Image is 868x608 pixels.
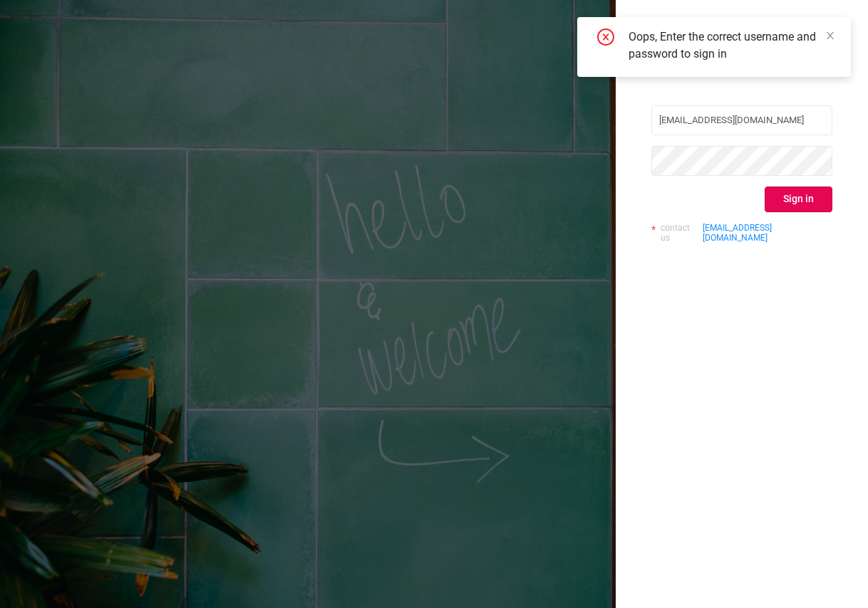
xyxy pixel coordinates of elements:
[661,223,700,243] span: contact us
[651,105,832,135] input: Username
[765,187,832,212] button: Sign in
[629,28,834,63] div: Oops, Enter the correct username and password to sign in
[597,28,614,48] i: icon: close-circle-o
[703,223,832,243] a: [EMAIL_ADDRESS][DOMAIN_NAME]
[825,31,835,41] i: icon: close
